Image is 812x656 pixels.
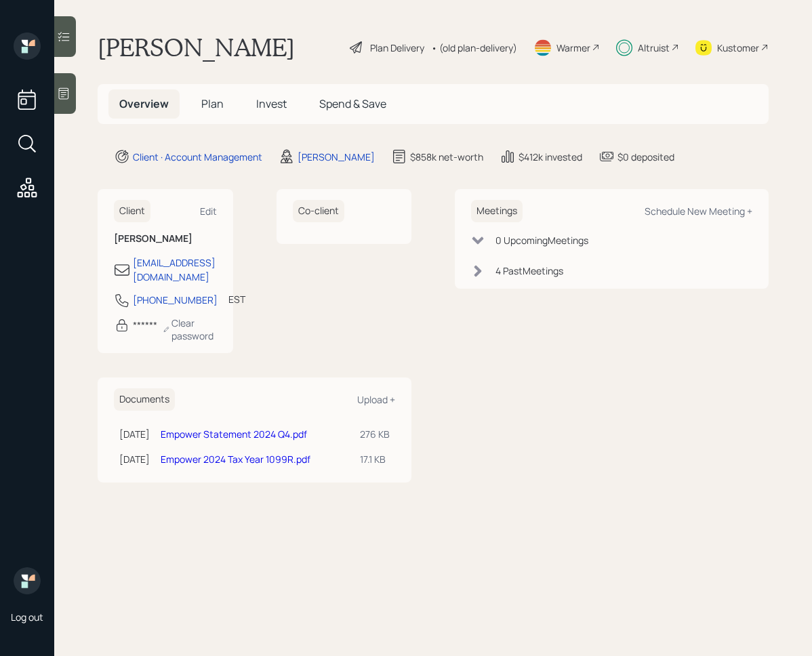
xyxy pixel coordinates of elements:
[357,393,395,406] div: Upload +
[617,150,674,164] div: $0 deposited
[410,150,483,164] div: $858k net-worth
[228,292,245,306] div: EST
[161,428,307,440] a: Empower Statement 2024 Q4.pdf
[495,233,588,247] div: 0 Upcoming Meeting s
[717,41,759,55] div: Kustomer
[319,96,386,111] span: Spend & Save
[471,200,523,222] h6: Meetings
[360,427,390,441] div: 276 KB
[201,96,224,111] span: Plan
[114,388,175,411] h6: Documents
[200,205,217,218] div: Edit
[133,293,218,307] div: [PHONE_NUMBER]
[161,453,310,466] a: Empower 2024 Tax Year 1099R.pdf
[11,611,43,623] div: Log out
[370,41,424,55] div: Plan Delivery
[119,96,169,111] span: Overview
[98,33,295,62] h1: [PERSON_NAME]
[645,205,752,218] div: Schedule New Meeting +
[556,41,590,55] div: Warmer
[431,41,517,55] div: • (old plan-delivery)
[114,200,150,222] h6: Client
[133,150,262,164] div: Client · Account Management
[293,200,344,222] h6: Co-client
[114,233,217,245] h6: [PERSON_NAME]
[298,150,375,164] div: [PERSON_NAME]
[133,255,217,284] div: [EMAIL_ADDRESS][DOMAIN_NAME]
[495,264,563,278] div: 4 Past Meeting s
[119,427,150,441] div: [DATE]
[638,41,670,55] div: Altruist
[519,150,582,164] div: $412k invested
[256,96,287,111] span: Invest
[163,316,217,342] div: Clear password
[14,567,41,594] img: retirable_logo.png
[360,452,390,466] div: 17.1 KB
[119,452,150,466] div: [DATE]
